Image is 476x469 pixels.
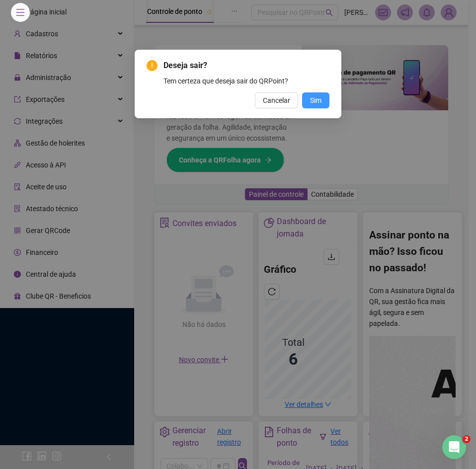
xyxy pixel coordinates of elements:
[442,435,466,459] iframe: Intercom live chat
[255,92,298,108] button: Cancelar
[163,76,329,86] div: Tem certeza que deseja sair do QRPoint?
[16,8,25,17] span: menu
[463,435,471,443] span: 2
[163,60,329,72] span: Deseja sair?
[147,60,158,71] span: exclamation-circle
[302,92,329,108] button: Sim
[310,95,321,106] span: Sim
[263,95,290,106] span: Cancelar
